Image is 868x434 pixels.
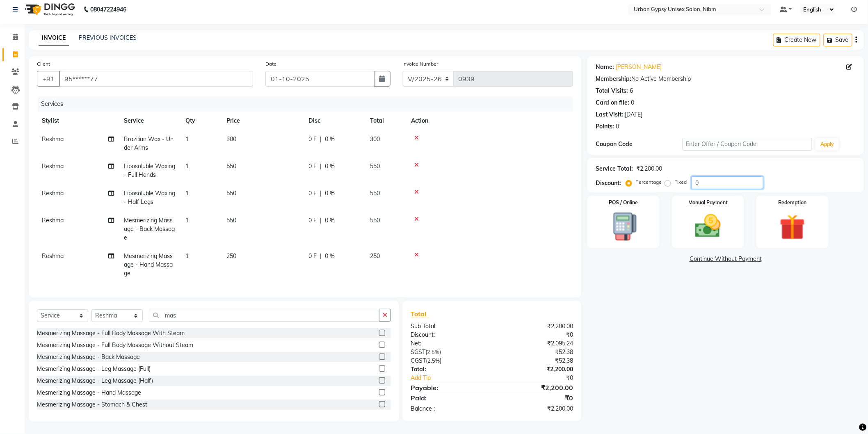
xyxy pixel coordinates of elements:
span: | [320,216,322,225]
div: Mesmerizing Massage - Full Body Massage Without Steam [37,341,193,349]
a: Continue Without Payment [589,255,862,263]
span: 1 [185,190,189,197]
button: Save [824,34,852,46]
div: Mesmerizing Massage - Back Massage [37,353,140,361]
div: Mesmerizing Massage - Stomach & Chest [37,400,147,409]
input: Enter Offer / Coupon Code [683,138,813,151]
div: Net: [404,339,492,348]
div: Membership: [596,75,631,83]
span: | [320,162,322,171]
div: ₹0 [492,393,579,403]
span: Reshma [42,135,64,143]
span: 0 F [308,135,317,144]
div: Total Visits: [596,87,628,95]
span: 0 F [308,216,317,225]
img: _pos-terminal.svg [603,211,644,242]
div: ₹2,200.00 [492,383,579,393]
div: No Active Membership [596,75,856,83]
div: ₹2,200.00 [636,164,662,173]
label: Manual Payment [688,199,728,206]
div: ₹2,200.00 [492,322,579,331]
span: 0 F [308,189,317,198]
span: Mesmerizing Massage - Back Massage [124,217,175,241]
span: 1 [185,252,189,260]
th: Stylist [37,112,119,130]
a: Add Tip [404,374,507,382]
span: CGST [411,357,426,364]
div: ₹0 [492,331,579,339]
div: Services [38,96,579,112]
div: Discount: [404,331,492,339]
div: 0 [631,98,634,107]
th: Service [119,112,180,130]
input: Search or Scan [149,309,379,322]
span: 1 [185,162,189,170]
span: 0 F [308,252,317,260]
button: +91 [37,71,60,87]
div: Card on file: [596,98,629,107]
span: | [320,252,322,260]
span: 0 % [325,189,335,198]
span: 250 [226,252,236,260]
th: Total [365,112,406,130]
div: Mesmerizing Massage - Leg Massage (Half) [37,377,153,385]
span: 550 [370,162,380,170]
div: ( ) [404,356,492,365]
div: ( ) [404,348,492,356]
div: ₹52.38 [492,348,579,356]
span: 0 F [308,162,317,171]
span: 250 [370,252,380,260]
label: Fixed [674,178,687,186]
span: Liposoluble Waxing - Half Legs [124,190,175,206]
div: Sub Total: [404,322,492,331]
span: Reshma [42,190,64,197]
span: 550 [226,217,236,224]
div: Discount: [596,179,621,187]
span: 300 [370,135,380,143]
div: Mesmerizing Massage - Full Body Massage With Steam [37,329,185,338]
button: Apply [815,138,839,151]
span: SGST [411,348,425,356]
div: Mesmerizing Massage - Hand Massage [37,388,141,397]
div: [DATE] [625,110,642,119]
span: Reshma [42,252,64,260]
div: Balance : [404,404,492,413]
span: 1 [185,217,189,224]
a: PREVIOUS INVOICES [79,34,137,41]
label: Redemption [779,199,807,206]
span: 300 [226,135,236,143]
span: 0 % [325,135,335,144]
label: Date [265,60,276,68]
span: Brazilian Wax - Under Arms [124,135,174,151]
span: 0 % [325,162,335,171]
div: Coupon Code [596,140,682,148]
span: 0 % [325,252,335,260]
span: 2.5% [427,357,440,364]
div: Total: [404,365,492,374]
div: Service Total: [596,164,633,173]
div: Points: [596,122,614,131]
span: 550 [370,217,380,224]
a: [PERSON_NAME] [616,63,662,71]
span: Mesmerizing Massage - Hand Massage [124,252,173,277]
span: | [320,135,322,144]
a: INVOICE [39,31,69,46]
div: ₹2,200.00 [492,404,579,413]
div: Name: [596,63,614,71]
span: 550 [370,190,380,197]
div: ₹2,200.00 [492,365,579,374]
div: ₹0 [507,374,580,382]
label: Percentage [635,178,662,186]
th: Price [222,112,304,130]
th: Qty [180,112,222,130]
span: Total [411,310,429,318]
span: 1 [185,135,189,143]
th: Disc [304,112,365,130]
input: Search by Name/Mobile/Email/Code [59,71,253,87]
span: 0 % [325,216,335,225]
th: Action [406,112,573,130]
label: POS / Online [609,199,638,206]
span: | [320,189,322,198]
div: Last Visit: [596,110,623,119]
div: ₹52.38 [492,356,579,365]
